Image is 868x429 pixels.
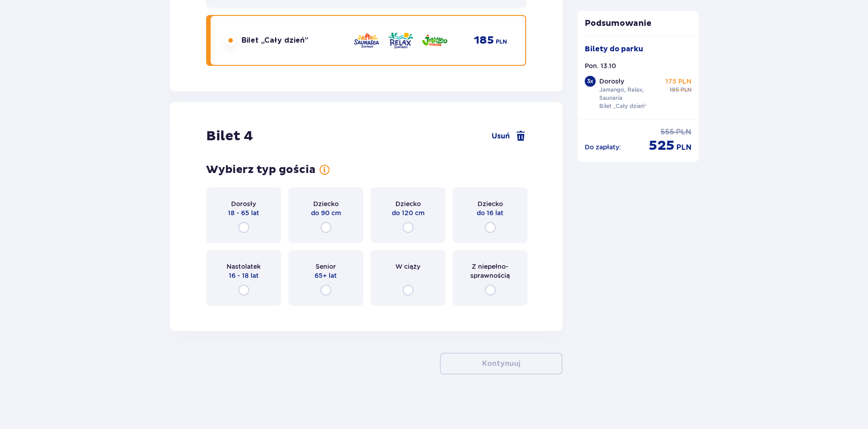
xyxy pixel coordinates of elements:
[311,208,341,217] span: do 90 cm
[585,143,621,152] p: Do zapłaty :
[474,34,494,47] span: 185
[599,77,624,86] p: Dorosły
[492,131,526,142] a: Usuń
[228,208,259,217] span: 18 - 65 lat
[661,127,674,137] span: 555
[676,127,691,137] span: PLN
[227,262,261,271] span: Nastolatek
[496,38,507,46] span: PLN
[492,131,510,141] span: Usuń
[478,199,503,208] span: Dziecko
[206,128,253,145] h2: Bilet 4
[316,262,336,271] span: Senior
[353,31,380,50] img: Saunaria
[313,199,339,208] span: Dziecko
[482,359,520,369] p: Kontynuuj
[585,44,643,54] p: Bilety do parku
[229,271,259,280] span: 16 - 18 lat
[461,262,519,280] span: Z niepełno­sprawnością
[585,61,616,70] p: Pon. 13.10
[477,208,503,217] span: do 16 lat
[666,77,691,86] p: 175 PLN
[421,31,448,50] img: Jamango
[440,353,562,375] button: Kontynuuj
[599,86,662,102] p: Jamango, Relax, Saunaria
[649,137,675,154] span: 525
[670,86,679,94] span: 185
[242,35,308,45] span: Bilet „Cały dzień”
[676,143,691,153] span: PLN
[392,208,424,217] span: do 120 cm
[577,18,699,29] p: Podsumowanie
[585,76,596,87] div: 3 x
[681,86,691,94] span: PLN
[387,31,414,50] img: Relax
[395,262,420,271] span: W ciąży
[395,199,421,208] span: Dziecko
[206,163,316,177] h3: Wybierz typ gościa
[231,199,256,208] span: Dorosły
[315,271,337,280] span: 65+ lat
[599,102,647,110] p: Bilet „Cały dzień”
